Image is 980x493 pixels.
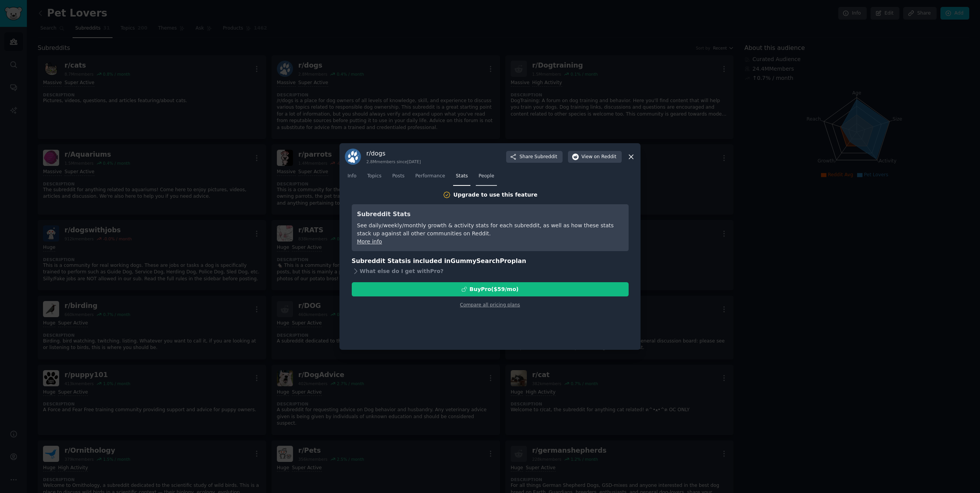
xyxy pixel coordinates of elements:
[366,159,421,164] div: 2.8M members since [DATE]
[470,285,519,293] div: Buy Pro ($ 59 /mo )
[352,266,629,277] div: What else do I get with Pro ?
[357,210,623,219] h3: Subreddit Stats
[392,173,404,180] span: Posts
[456,173,468,180] span: Stats
[581,154,616,160] span: View
[454,191,538,199] div: Upgrade to use this feature
[364,170,384,186] a: Topics
[357,238,382,245] a: More info
[568,151,622,163] button: Viewon Reddit
[476,170,497,186] a: People
[357,222,623,238] div: See daily/weekly/monthly growth & activity stats for each subreddit, as well as how these stats s...
[345,170,359,186] a: Info
[366,149,421,157] h3: r/ dogs
[412,170,448,186] a: Performance
[352,282,629,296] button: BuyPro($59/mo)
[348,173,356,180] span: Info
[460,302,520,308] a: Compare all pricing plans
[352,256,629,266] h3: Subreddit Stats is included in plan
[520,154,557,160] span: Share
[415,173,445,180] span: Performance
[453,170,470,186] a: Stats
[506,151,563,163] button: ShareSubreddit
[389,170,407,186] a: Posts
[594,154,616,160] span: on Reddit
[535,154,557,160] span: Subreddit
[478,173,494,180] span: People
[367,173,381,180] span: Topics
[450,257,511,265] span: GummySearch Pro
[345,149,361,165] img: dogs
